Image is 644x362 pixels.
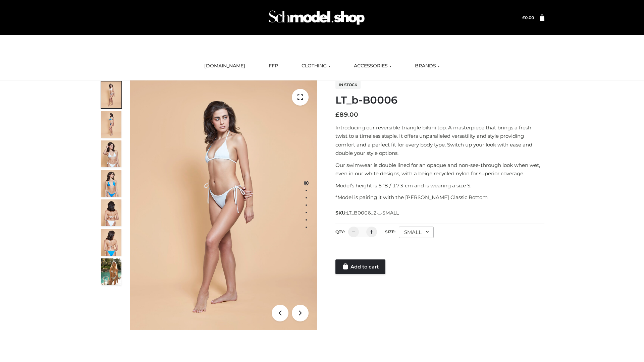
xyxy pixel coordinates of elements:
[335,209,399,217] span: SKU:
[522,15,534,20] a: £0.00
[335,161,544,178] p: Our swimwear is double lined for an opaque and non-see-through look when wet, even in our white d...
[335,81,361,89] span: In stock
[399,227,434,238] div: SMALL
[335,111,358,118] bdi: 89.00
[410,59,445,73] a: BRANDS
[335,229,345,234] label: QTY:
[101,170,121,197] img: ArielClassicBikiniTop_CloudNine_AzureSky_OW114ECO_4-scaled.jpg
[349,59,396,73] a: ACCESSORIES
[264,59,283,73] a: FFP
[335,193,544,202] p: *Model is pairing it with the [PERSON_NAME] Classic Bottom
[335,181,544,190] p: Model’s height is 5 ‘8 / 173 cm and is wearing a size S.
[101,111,121,138] img: ArielClassicBikiniTop_CloudNine_AzureSky_OW114ECO_2-scaled.jpg
[297,59,335,73] a: CLOTHING
[130,80,317,330] img: ArielClassicBikiniTop_CloudNine_AzureSky_OW114ECO_1
[335,111,339,118] span: £
[101,258,121,285] img: Arieltop_CloudNine_AzureSky2.jpg
[522,15,534,20] bdi: 0.00
[266,4,367,31] img: Schmodel Admin 964
[346,210,399,216] span: LT_B0006_2-_-SMALL
[522,15,525,20] span: £
[335,123,544,158] p: Introducing our reversible triangle bikini top. A masterpiece that brings a fresh twist to a time...
[385,229,395,234] label: Size:
[335,94,544,106] h1: LT_b-B0006
[101,199,121,226] img: ArielClassicBikiniTop_CloudNine_AzureSky_OW114ECO_7-scaled.jpg
[101,229,121,256] img: ArielClassicBikiniTop_CloudNine_AzureSky_OW114ECO_8-scaled.jpg
[101,81,121,108] img: ArielClassicBikiniTop_CloudNine_AzureSky_OW114ECO_1-scaled.jpg
[101,140,121,167] img: ArielClassicBikiniTop_CloudNine_AzureSky_OW114ECO_3-scaled.jpg
[199,59,250,73] a: [DOMAIN_NAME]
[335,259,385,274] a: Add to cart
